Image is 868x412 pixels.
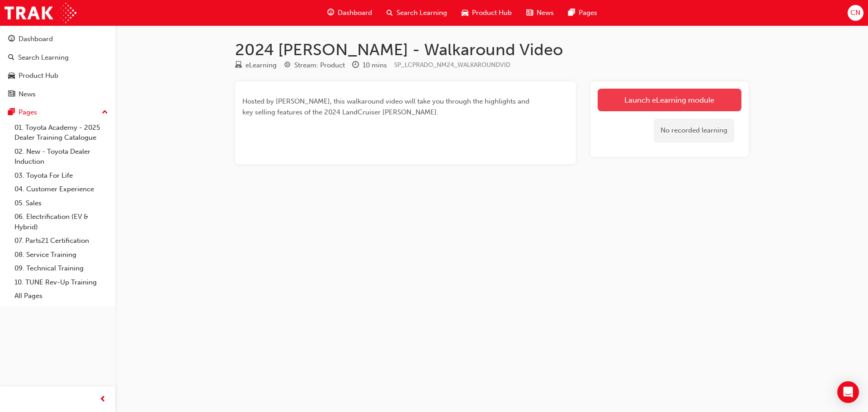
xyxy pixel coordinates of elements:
[19,89,36,99] div: News
[837,381,859,403] div: Open Intercom Messenger
[327,7,334,19] span: guage-icon
[8,109,15,117] span: pages-icon
[11,121,112,145] a: 01. Toyota Academy - 2025 Dealer Training Catalogue
[19,107,37,118] div: Pages
[294,60,345,71] div: Stream: Product
[8,35,15,43] span: guage-icon
[8,72,15,80] span: car-icon
[654,118,734,142] div: No recorded learning
[352,60,387,71] div: Duration
[4,49,112,66] a: Search Learning
[4,104,112,121] button: Pages
[363,60,387,71] div: 10 mins
[4,29,112,104] button: DashboardSearch LearningProduct HubNews
[4,67,112,84] a: Product Hub
[11,196,112,210] a: 05. Sales
[11,261,112,275] a: 09. Technical Training
[850,8,860,18] span: CN
[11,210,112,234] a: 06. Electrification (EV & Hybrid)
[11,275,112,289] a: 10. TUNE Rev-Up Training
[537,8,554,18] span: News
[4,86,112,103] a: News
[598,89,741,111] a: Launch eLearning module
[387,7,393,19] span: search-icon
[235,60,277,71] div: Type
[568,7,575,19] span: pages-icon
[11,145,112,169] a: 02. New - Toyota Dealer Induction
[235,62,242,70] span: learningResourceType_ELEARNING-icon
[11,289,112,303] a: All Pages
[4,31,112,47] a: Dashboard
[848,5,863,21] button: CN
[396,8,447,18] span: Search Learning
[394,61,510,69] span: Learning resource code
[462,7,468,19] span: car-icon
[11,182,112,196] a: 04. Customer Experience
[284,62,291,70] span: target-icon
[8,90,15,99] span: news-icon
[472,8,512,18] span: Product Hub
[5,3,76,23] img: Trak
[235,40,749,60] h1: 2024 [PERSON_NAME] - Walkaround Video
[19,34,53,44] div: Dashboard
[11,234,112,248] a: 07. Parts21 Certification
[11,169,112,183] a: 03. Toyota For Life
[454,4,519,22] a: car-iconProduct Hub
[99,394,106,405] span: prev-icon
[579,8,597,18] span: Pages
[561,4,604,22] a: pages-iconPages
[320,4,379,22] a: guage-iconDashboard
[11,248,112,262] a: 08. Service Training
[519,4,561,22] a: news-iconNews
[284,60,345,71] div: Stream
[245,60,277,71] div: eLearning
[379,4,454,22] a: search-iconSearch Learning
[338,8,372,18] span: Dashboard
[242,97,531,116] span: Hosted by [PERSON_NAME], this walkaround video will take you through the highlights and key selli...
[102,107,108,118] span: up-icon
[8,54,14,62] span: search-icon
[526,7,533,19] span: news-icon
[19,71,58,81] div: Product Hub
[18,52,69,63] div: Search Learning
[352,62,359,70] span: clock-icon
